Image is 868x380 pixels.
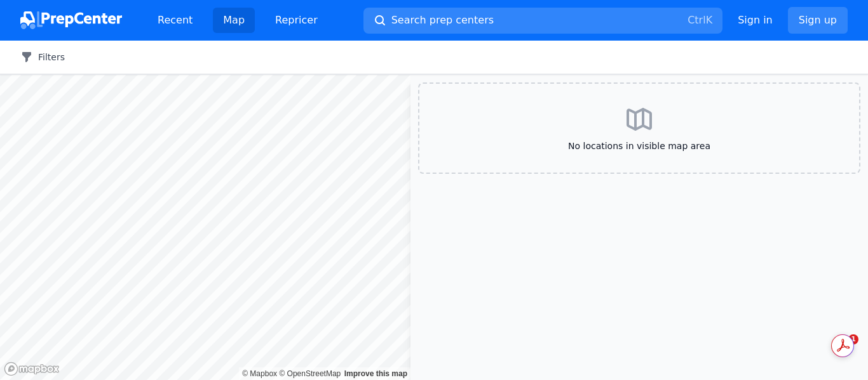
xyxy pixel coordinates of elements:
[279,369,341,378] a: OpenStreetMap
[440,140,839,152] span: No locations in visible map area
[688,14,705,26] kbd: Ctrl
[706,14,713,26] kbd: K
[391,13,494,28] span: Search prep centers
[265,8,328,33] a: Repricer
[738,13,773,28] a: Sign in
[4,362,60,376] a: Mapbox logo
[242,369,277,378] a: Mapbox
[20,11,122,29] img: PrepCenter
[147,8,203,33] a: Recent
[363,8,722,34] button: Search prep centersCtrlK
[822,334,853,365] iframe: Intercom live chat
[213,8,255,33] a: Map
[344,369,407,378] a: Map feedback
[788,7,848,34] a: Sign up
[20,51,65,63] button: Filters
